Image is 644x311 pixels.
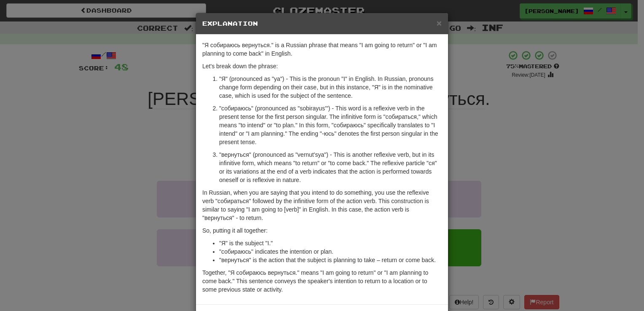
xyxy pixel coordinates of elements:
[219,239,442,247] li: "Я" is the subject "I."
[202,188,442,222] p: In Russian, when you are saying that you intend to do something, you use the reflexive verb "соби...
[219,256,442,264] li: "вернуться" is the action that the subject is planning to take – return or come back.
[202,268,442,294] p: Together, "Я собираюсь вернуться." means "I am going to return" or "I am planning to come back." ...
[202,41,442,58] p: "Я собираюсь вернуться." is a Russian phrase that means "I am going to return" or "I am planning ...
[202,19,442,28] h5: Explanation
[219,150,442,184] p: "вернуться" (pronounced as "vernut'sya") - This is another reflexive verb, but in its infinitive ...
[219,104,442,146] p: "собираюсь" (pronounced as "sobirayus'") - This word is a reflexive verb in the present tense for...
[437,18,442,28] span: ×
[219,247,442,256] li: "собираюсь" indicates the intention or plan.
[202,62,442,70] p: Let's break down the phrase:
[219,75,442,100] p: "Я" (pronounced as "ya") - This is the pronoun "I" in English. In Russian, pronouns change form d...
[202,226,442,235] p: So, putting it all together:
[437,19,442,27] button: Close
